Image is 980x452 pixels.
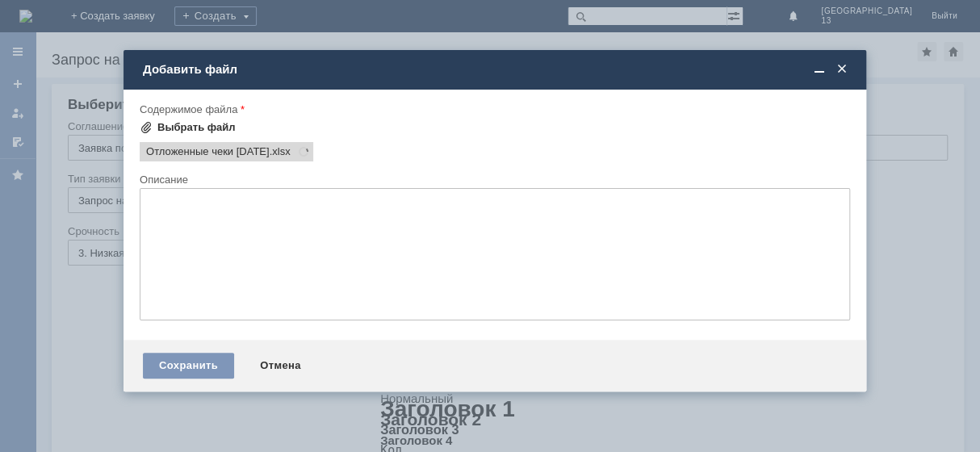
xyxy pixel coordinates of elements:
div: Выбрать файл [157,121,236,134]
div: Добавить файл [143,62,850,77]
div: Содержимое файла [140,104,847,115]
span: Отложенные чеки 26.09.2025 .xlsx [270,145,291,158]
span: Закрыть [834,62,850,77]
div: Описание [140,174,847,185]
div: Добрый вечер, удалите пожалуйста отложенные чеки за [DATE] [PERSON_NAME] [6,6,236,45]
span: Свернуть (Ctrl + M) [811,62,827,77]
span: Отложенные чеки 26.09.2025 .xlsx [146,145,270,158]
